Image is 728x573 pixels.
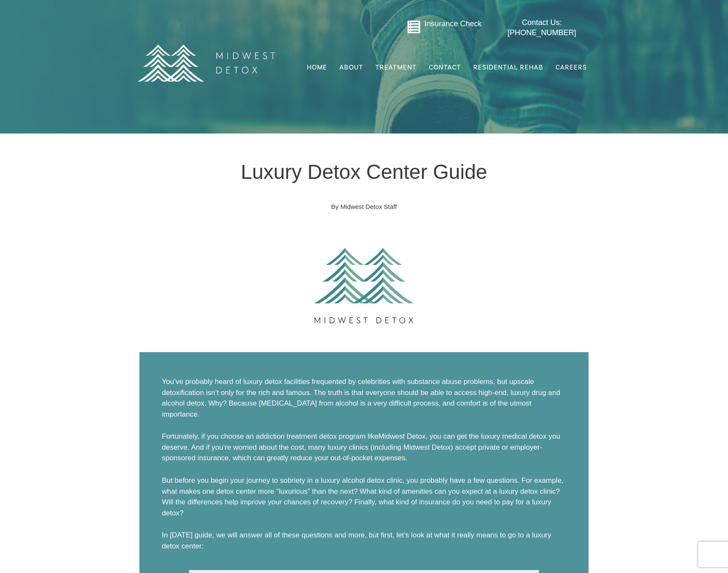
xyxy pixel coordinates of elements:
[472,59,544,75] a: Residential Rehab
[162,376,566,420] p: You’ve probably heard of luxury detox facilities frequented by celebrities with substance abuse p...
[331,203,397,210] span: By Midwest Detox Staff
[556,63,587,72] span: Careers
[132,26,280,100] img: MD Logo Horitzontal white-01 (1) (1)
[375,64,417,71] span: Treatment
[425,19,482,28] a: Insurance Check
[407,20,421,37] a: Go to midwestdetox.com/message-form-page/
[429,64,461,71] span: Contact
[428,59,462,75] a: Contact
[491,18,593,38] a: Contact Us: [PHONE_NUMBER]
[289,228,439,344] img: MD Stacked color Logo
[339,59,364,75] a: About
[241,161,487,183] span: Luxury Detox Center Guide
[162,475,566,518] p: But before you begin your journey to sobriety in a luxury alcohol detox clinic, you probably have...
[162,431,566,464] p: Fortunately, if you choose an addiction treatment detox program like , you can get the luxury med...
[306,59,328,75] a: Home
[375,59,417,75] a: Treatment
[378,432,425,440] a: Midwest Detox
[339,64,363,71] span: About
[555,59,588,75] a: Careers
[162,530,566,551] p: In [DATE] guide, we will answer all of these questions and more, but first, let’s look at what it...
[307,63,327,72] span: Home
[473,63,543,72] span: Residential Rehab
[508,18,576,36] span: Contact Us: [PHONE_NUMBER]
